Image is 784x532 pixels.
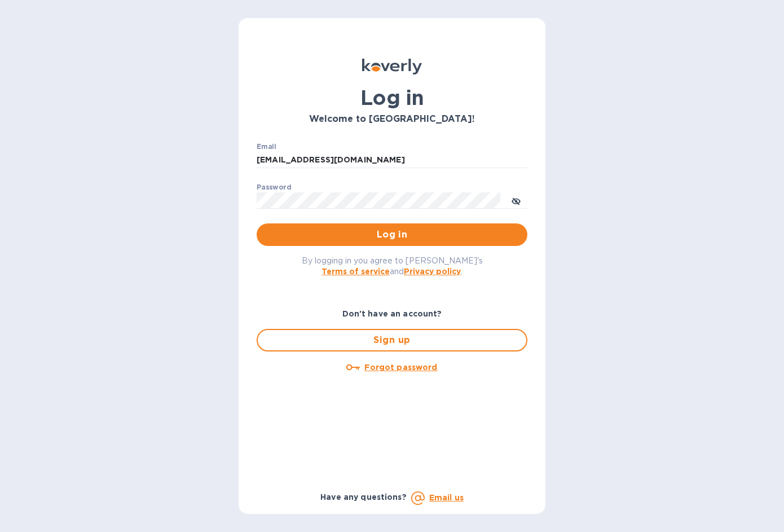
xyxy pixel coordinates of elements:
[266,228,518,241] span: Log in
[267,333,517,347] span: Sign up
[257,114,527,125] h3: Welcome to [GEOGRAPHIC_DATA]!
[404,267,461,276] a: Privacy policy
[257,152,527,169] input: Enter email address
[342,309,442,318] b: Don't have an account?
[320,493,407,502] b: Have any questions?
[257,223,527,246] button: Log in
[505,189,527,212] button: toggle password visibility
[257,86,527,109] h1: Log in
[257,143,276,150] label: Email
[362,59,422,74] img: Koverly
[364,363,437,372] u: Forgot password
[321,267,390,276] a: Terms of service
[257,329,527,351] button: Sign up
[302,256,483,276] span: By logging in you agree to [PERSON_NAME]'s and .
[257,184,291,191] label: Password
[429,493,464,502] a: Email us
